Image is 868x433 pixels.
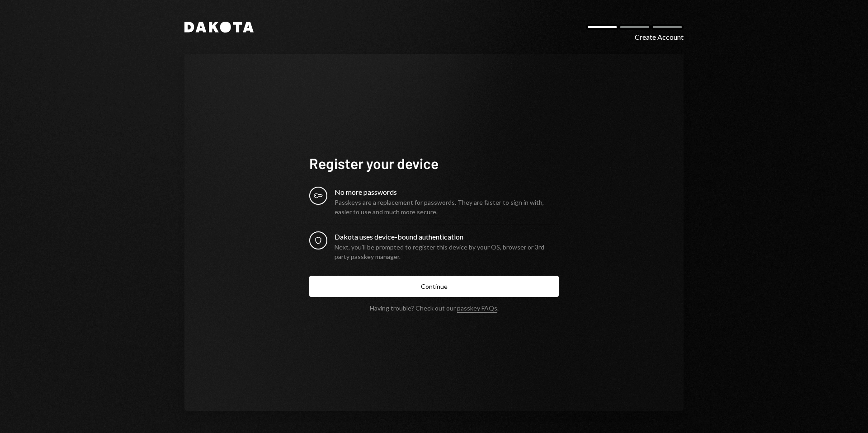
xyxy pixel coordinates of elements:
[309,276,559,297] button: Continue
[635,32,684,42] div: Create Account
[457,304,497,313] a: passkey FAQs
[335,242,559,261] div: Next, you’ll be prompted to register this device by your OS, browser or 3rd party passkey manager.
[335,187,559,198] div: No more passwords
[335,231,559,242] div: Dakota uses device-bound authentication
[309,154,559,172] h1: Register your device
[335,198,559,216] div: Passkeys are a replacement for passwords. They are faster to sign in with, easier to use and much...
[370,304,499,312] div: Having trouble? Check out our .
